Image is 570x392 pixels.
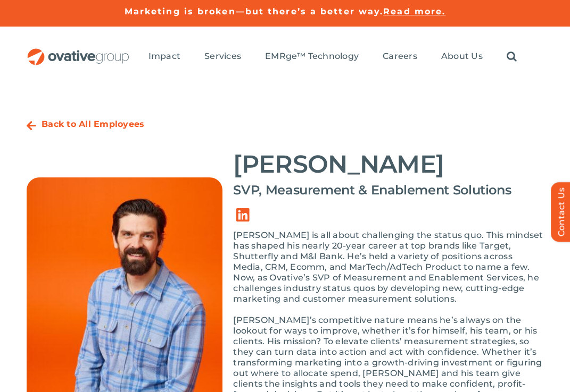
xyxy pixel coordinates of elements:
nav: Menu [148,40,517,74]
p: [PERSON_NAME] is all about challenging the status quo. This mindset has shaped his nearly 20-year... [233,230,543,304]
a: OG_Full_horizontal_RGB [27,47,130,57]
span: About Us [441,51,483,62]
span: Services [204,51,241,62]
a: Search [507,51,517,63]
h4: SVP, Measurement & Enablement Solutions [233,183,543,198]
a: Services [204,51,241,63]
a: Careers [383,51,417,63]
a: About Us [441,51,483,63]
h2: [PERSON_NAME] [233,151,543,177]
a: EMRge™ Technology [265,51,359,63]
a: Impact [148,51,180,63]
a: Back to All Employees [42,119,144,129]
a: Link to https://ovative.com/about-us/people/ [27,121,36,131]
span: Careers [383,51,417,62]
span: EMRge™ Technology [265,51,359,62]
a: Read more. [383,6,445,16]
a: Link to https://www.linkedin.com/in/troy-neidermire-4832491b/ [228,200,258,230]
a: Marketing is broken—but there’s a better way. [125,6,384,16]
span: Impact [148,51,180,62]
